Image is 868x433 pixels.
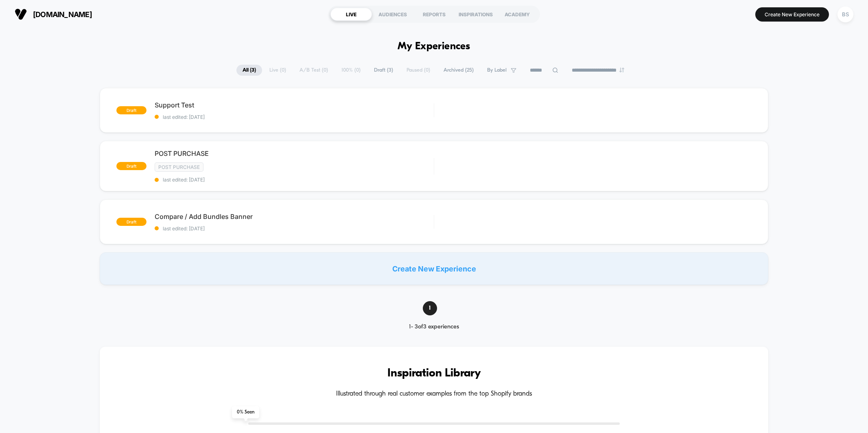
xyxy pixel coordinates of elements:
span: Archived ( 25 ) [437,65,480,76]
span: Post Purchase [155,162,203,172]
span: 0 % Seen [232,406,259,418]
span: draft [116,162,146,170]
img: end [619,68,624,72]
div: Create New Experience [100,252,768,285]
img: Visually logo [15,8,27,20]
button: Create New Experience [755,7,829,22]
span: All ( 3 ) [236,65,262,76]
span: By Label [487,67,507,73]
span: draft [116,106,146,114]
span: Compare / Add Bundles Banner [155,212,433,221]
div: INSPIRATIONS [455,8,496,21]
div: LIVE [330,8,372,21]
span: Support Test [155,101,433,109]
span: draft [116,218,146,226]
h3: Inspiration Library [124,367,743,380]
div: 1 - 3 of 3 experiences [395,324,473,330]
h4: Illustrated through real customer examples from the top Shopify brands [124,390,743,398]
span: last edited: [DATE] [155,177,433,183]
span: last edited: [DATE] [155,114,433,120]
span: [DOMAIN_NAME] [33,10,92,19]
div: REPORTS [413,8,455,21]
div: ACADEMY [496,8,538,21]
div: BS [837,7,853,22]
span: POST PURCHASE [155,149,433,157]
span: 1 [423,301,437,315]
span: Draft ( 3 ) [368,65,399,76]
span: last edited: [DATE] [155,225,433,232]
div: AUDIENCES [372,8,413,21]
button: [DOMAIN_NAME] [12,8,94,21]
button: BS [835,6,856,23]
h1: My Experiences [398,41,470,52]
